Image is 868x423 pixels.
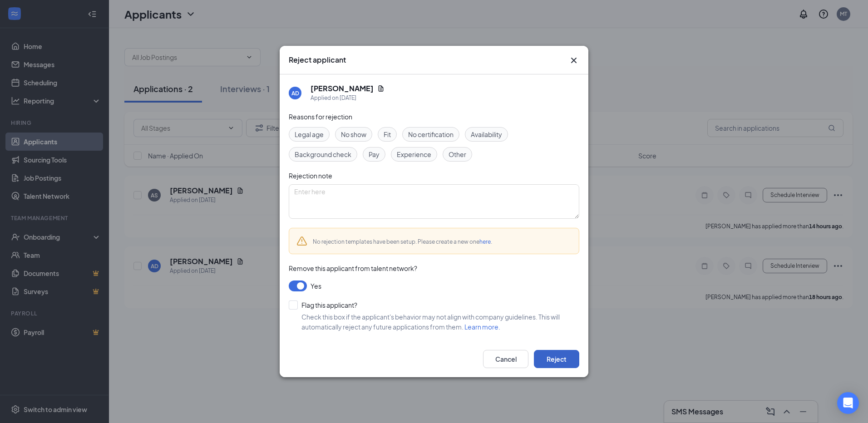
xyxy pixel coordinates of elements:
[291,89,299,97] div: AD
[289,55,346,65] h3: Reject applicant
[301,313,560,331] span: Check this box if the applicant's behavior may not align with company guidelines. This will autom...
[289,172,332,180] span: Rejection note
[289,113,352,121] span: Reasons for rejection
[295,149,351,159] span: Background check
[483,350,528,368] button: Cancel
[289,264,417,272] span: Remove this applicant from talent network?
[568,55,579,66] svg: Cross
[837,392,859,414] div: Open Intercom Messenger
[568,55,579,66] button: Close
[534,350,579,368] button: Reject
[295,129,324,139] span: Legal age
[479,238,491,245] a: here
[397,149,431,159] span: Experience
[384,129,391,139] span: Fit
[408,129,454,139] span: No certification
[311,84,374,93] h5: [PERSON_NAME]
[341,129,366,139] span: No show
[471,129,502,139] span: Availability
[296,236,307,246] svg: Warning
[464,323,500,331] a: Learn more.
[311,280,321,291] span: Yes
[313,238,492,245] span: No rejection templates have been setup. Please create a new one .
[449,149,466,159] span: Other
[311,93,385,103] div: Applied on [DATE]
[369,149,380,159] span: Pay
[377,85,385,92] svg: Document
